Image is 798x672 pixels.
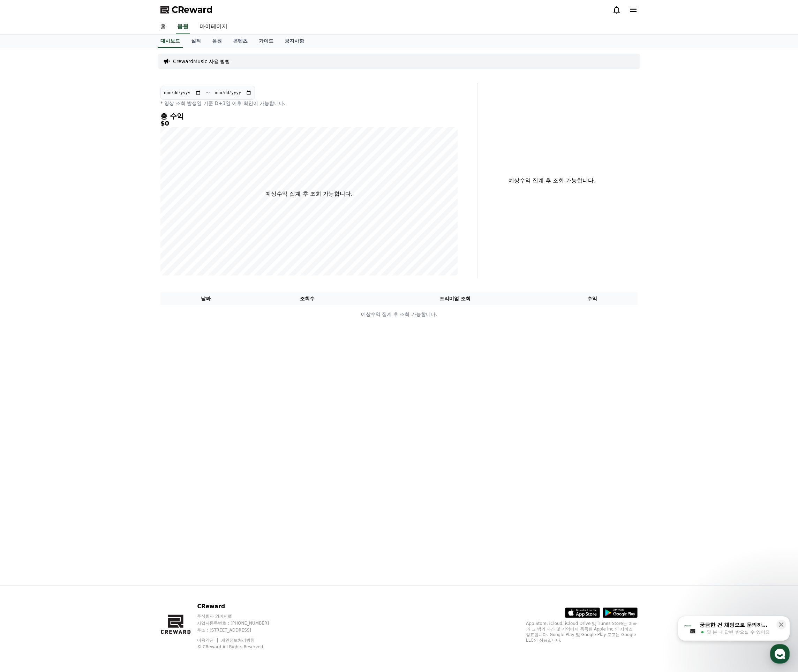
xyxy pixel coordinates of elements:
th: 수익 [547,292,638,305]
th: 날짜 [160,292,251,305]
a: 공지사항 [279,35,310,48]
p: 주소 : [STREET_ADDRESS] [197,627,282,633]
a: 개인정보처리방침 [221,638,255,643]
p: © CReward All Rights Reserved. [197,644,282,650]
p: ~ [205,89,210,97]
a: 이용약관 [197,638,219,643]
a: CReward [160,4,213,15]
th: 조회수 [251,292,363,305]
a: 가이드 [253,35,279,48]
a: 마이페이지 [194,20,233,34]
a: CrewardMusic 사용 방법 [173,58,230,65]
h5: $0 [160,120,458,127]
p: App Store, iCloud, iCloud Drive 및 iTunes Store는 미국과 그 밖의 나라 및 지역에서 등록된 Apple Inc.의 서비스 상표입니다. Goo... [526,621,638,643]
a: 음원 [206,35,227,48]
p: 예상수익 집계 후 조회 가능합니다. [483,176,621,185]
p: 예상수익 집계 후 조회 가능합니다. [265,190,352,198]
th: 프리미엄 조회 [363,292,547,305]
a: 대시보드 [158,35,183,48]
a: 실적 [186,35,206,48]
p: 예상수익 집계 후 조회 가능합니다. [161,311,637,318]
p: * 영상 조회 발생일 기준 D+3일 이후 확인이 가능합니다. [160,100,458,107]
a: 홈 [155,20,172,34]
span: CReward [172,4,213,15]
p: 주식회사 와이피랩 [197,613,282,619]
h4: 총 수익 [160,112,458,120]
p: 사업자등록번호 : [PHONE_NUMBER] [197,620,282,626]
a: 콘텐츠 [227,35,253,48]
p: CReward [197,602,282,611]
a: 음원 [176,20,190,34]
